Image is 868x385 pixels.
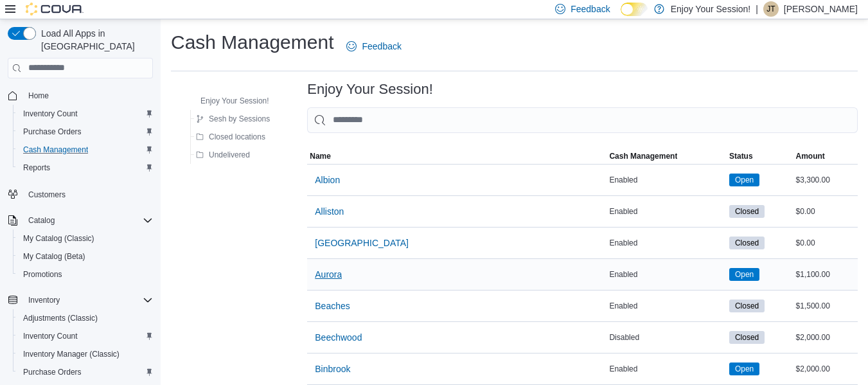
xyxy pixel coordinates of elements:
span: Inventory Count [18,106,153,121]
button: Inventory Manager (Classic) [13,345,158,363]
span: Reports [18,160,153,175]
span: Undelivered [209,150,250,160]
a: Customers [23,187,71,202]
img: Cova [26,3,84,15]
span: Load All Apps in [GEOGRAPHIC_DATA] [36,27,153,53]
button: Amount [793,148,858,164]
div: Enabled [607,204,727,219]
span: Albion [315,174,340,186]
span: Name [310,151,331,161]
span: Closed [729,237,765,249]
div: Enabled [607,267,727,282]
span: Inventory Count [23,109,78,119]
span: Inventory [23,292,153,308]
span: Purchase Orders [18,124,153,139]
span: Closed [735,237,759,249]
span: Closed [729,205,765,218]
div: $2,000.00 [793,361,858,377]
span: Closed locations [209,132,265,142]
span: My Catalog (Beta) [18,249,153,264]
span: [GEOGRAPHIC_DATA] [315,237,409,249]
div: $1,100.00 [793,267,858,282]
button: My Catalog (Beta) [13,247,158,265]
div: Enabled [607,298,727,314]
span: Promotions [23,269,62,280]
span: My Catalog (Beta) [23,251,85,262]
button: Inventory [23,292,65,308]
span: Purchase Orders [18,364,153,380]
span: Cash Management [609,151,677,161]
span: Amount [796,151,825,161]
button: Reports [13,159,158,177]
a: Purchase Orders [18,364,87,380]
span: Cash Management [18,142,153,157]
a: Inventory Count [18,106,83,121]
span: Closed [735,206,759,217]
a: Feedback [341,33,406,59]
span: Open [735,363,754,375]
div: $1,500.00 [793,298,858,314]
h3: Enjoy Your Session! [307,82,433,97]
span: Inventory [28,295,60,305]
span: Customers [28,190,66,200]
span: Alliston [315,205,344,218]
button: Promotions [13,265,158,283]
a: Reports [18,160,55,175]
button: Albion [310,167,345,193]
div: $0.00 [793,235,858,251]
span: Enjoy Your Session! [200,96,269,106]
button: Adjustments (Classic) [13,309,158,327]
span: Open [735,269,754,280]
a: Promotions [18,267,67,282]
span: Promotions [18,267,153,282]
div: $0.00 [793,204,858,219]
a: Home [23,88,54,103]
button: Aurora [310,262,347,287]
span: Inventory Count [23,331,78,341]
span: Inventory Manager (Classic) [23,349,120,359]
p: | [756,1,758,17]
div: $2,000.00 [793,330,858,345]
span: Adjustments (Classic) [23,313,98,323]
span: Beaches [315,300,350,312]
span: Open [735,174,754,186]
button: Cash Management [607,148,727,164]
button: Customers [3,184,158,203]
span: Dark Mode [621,16,621,17]
a: My Catalog (Beta) [18,249,91,264]
span: Closed [735,300,759,312]
span: My Catalog (Classic) [23,233,94,244]
div: Jeremy Tremblett [763,1,779,17]
button: Inventory Count [13,105,158,123]
span: My Catalog (Classic) [18,231,153,246]
button: Inventory Count [13,327,158,345]
div: Disabled [607,330,727,345]
p: Enjoy Your Session! [671,1,751,17]
button: Catalog [23,213,60,228]
h1: Cash Management [171,30,333,55]
span: Reports [23,163,50,173]
button: Alliston [310,199,349,224]
span: Adjustments (Classic) [18,310,153,326]
span: Open [729,174,759,186]
span: Catalog [28,215,55,226]
span: Catalog [23,213,153,228]
span: JT [766,1,775,17]
span: Open [729,363,759,375]
button: Beaches [310,293,355,319]
a: Inventory Count [18,328,83,344]
span: Closed [729,331,765,344]
button: Catalog [3,211,158,229]
button: Closed locations [191,129,270,145]
button: Enjoy Your Session! [182,93,274,109]
button: Name [307,148,607,164]
span: Feedback [362,40,401,53]
span: Inventory Manager (Classic) [18,346,153,362]
span: Home [23,87,153,103]
p: [PERSON_NAME] [784,1,858,17]
button: My Catalog (Classic) [13,229,158,247]
a: Adjustments (Classic) [18,310,103,326]
a: Purchase Orders [18,124,87,139]
a: Cash Management [18,142,93,157]
button: Sesh by Sessions [191,111,275,127]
